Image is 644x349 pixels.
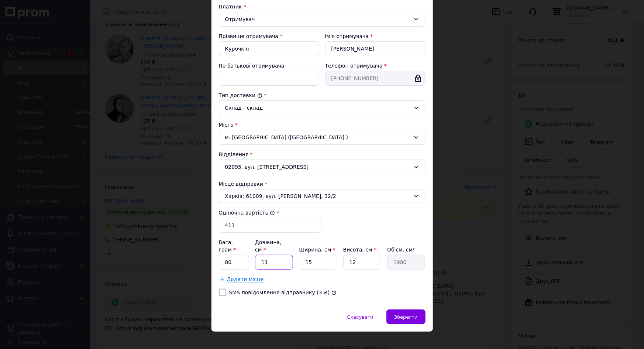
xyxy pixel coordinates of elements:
div: Отримувач [225,15,410,23]
label: Ім'я отримувача [325,33,369,39]
div: Місто [219,121,426,129]
span: Зберегти [394,314,417,320]
span: Скасувати [347,314,373,320]
label: По батькові отримувача [219,63,285,69]
span: Харків; 61009, вул. [PERSON_NAME], 32/2 [225,192,410,200]
label: Телефон отримувача [325,63,383,69]
label: Оціночна вартість [219,210,275,216]
label: Ширина, см [299,247,335,253]
label: Прізвище отримувача [219,33,279,39]
input: +380 [325,71,426,86]
label: Довжина, см [255,239,282,253]
div: Платник [219,3,426,10]
div: м. [GEOGRAPHIC_DATA] ([GEOGRAPHIC_DATA].) [219,130,426,145]
label: Вага, грам [219,239,236,253]
label: Висота, см [343,247,376,253]
label: SMS повідомлення відправнику (3 ₴) [229,290,330,295]
span: Додати місце [227,276,264,283]
div: Склад - склад [225,104,410,112]
div: Об'єм, см³ [387,246,425,253]
div: Відділення [219,151,426,158]
div: 02095, вул. [STREET_ADDRESS] [219,160,426,174]
div: Місце відправки [219,180,426,188]
div: Тип доставки [219,92,426,99]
